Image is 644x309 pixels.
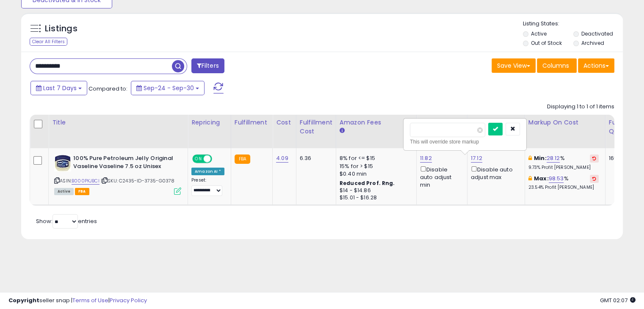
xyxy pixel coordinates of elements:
div: Preset: [191,177,224,196]
a: Privacy Policy [110,296,147,304]
div: seller snap | | [8,297,147,305]
div: 6.36 [300,154,329,162]
label: Deactivated [581,30,613,37]
div: Amazon AI * [191,168,224,175]
a: 28.12 [547,154,560,163]
div: % [528,175,599,190]
span: Compared to: [88,85,127,93]
a: 98.53 [549,174,564,183]
span: Sep-24 - Sep-30 [144,84,194,92]
div: Repricing [191,118,227,127]
div: $14 - $14.86 [340,187,410,194]
span: 2025-10-8 02:07 GMT [600,296,636,304]
b: Min: [534,154,547,162]
label: Archived [581,39,604,47]
small: FBA [235,154,250,164]
span: Last 7 Days [43,84,77,92]
button: Sep-24 - Sep-30 [131,81,205,95]
a: 17.12 [471,154,482,163]
button: Last 7 Days [30,81,87,95]
strong: Copyright [8,296,39,304]
div: $15.01 - $16.28 [340,194,410,201]
div: ASIN: [54,154,181,194]
div: Amazon Fees [340,118,413,127]
span: ON [193,155,204,163]
a: 4.09 [276,154,288,163]
b: Max: [534,174,549,182]
a: 11.82 [420,154,432,163]
div: Fulfillable Quantity [609,118,638,136]
div: Markup on Cost [528,118,602,127]
div: Disable auto adjust max [471,165,518,181]
p: 23.54% Profit [PERSON_NAME] [528,185,599,190]
b: Reduced Prof. Rng. [340,179,395,187]
div: 169 [609,154,635,162]
div: Cost [276,118,293,127]
div: Displaying 1 to 1 of 1 items [547,103,614,111]
div: Title [52,118,184,127]
div: This will override store markup [410,138,520,146]
b: 100% Pure Petroleum Jelly Original Vaseline Vaseline 7.5 oz Unisex [73,154,176,172]
span: OFF [211,155,224,163]
h5: Listings [45,23,77,35]
p: Listing States: [523,20,623,28]
div: % [528,154,599,170]
div: 8% for <= $15 [340,154,410,162]
div: Fulfillment Cost [300,118,332,136]
label: Out of Stock [531,39,562,47]
label: Active [531,30,547,37]
img: 61yxuYIScNL._SL40_.jpg [54,154,71,171]
div: Fulfillment [235,118,269,127]
a: Terms of Use [72,296,108,304]
button: Save View [492,58,536,73]
div: Clear All Filters [30,38,67,46]
th: The percentage added to the cost of goods (COGS) that forms the calculator for Min & Max prices. [525,115,605,148]
span: | SKU: C2435-ID-3735-G0378 [101,177,174,184]
span: All listings currently available for purchase on Amazon [54,188,74,195]
div: $0.40 min [340,170,410,178]
button: Columns [537,58,577,73]
span: Columns [542,61,569,70]
a: B000PKJBCI [72,177,100,185]
div: Disable auto adjust min [420,165,461,189]
span: Show: entries [36,217,97,225]
p: 9.73% Profit [PERSON_NAME] [528,165,599,171]
button: Actions [578,58,614,73]
div: 15% for > $15 [340,163,410,170]
button: Filters [191,58,224,73]
small: Amazon Fees. [340,127,345,135]
span: FBA [75,188,89,195]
